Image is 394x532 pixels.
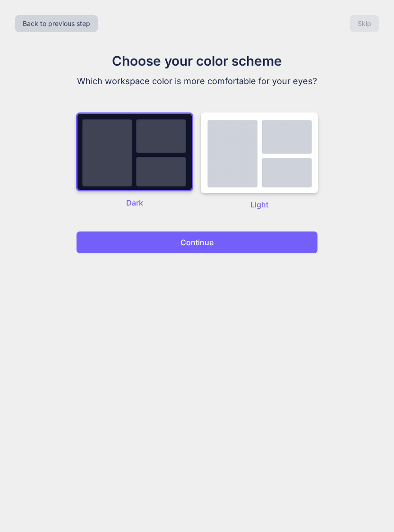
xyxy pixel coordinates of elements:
p: Which workspace color is more comfortable for your eyes? [38,75,356,88]
p: Light [201,199,318,210]
img: dark [201,112,318,193]
button: Back to previous step [15,15,98,32]
button: Continue [76,231,318,254]
p: Continue [180,237,214,248]
button: Skip [350,15,379,32]
h1: Choose your color scheme [38,51,356,71]
img: dark [76,112,193,191]
p: Dark [76,197,193,208]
